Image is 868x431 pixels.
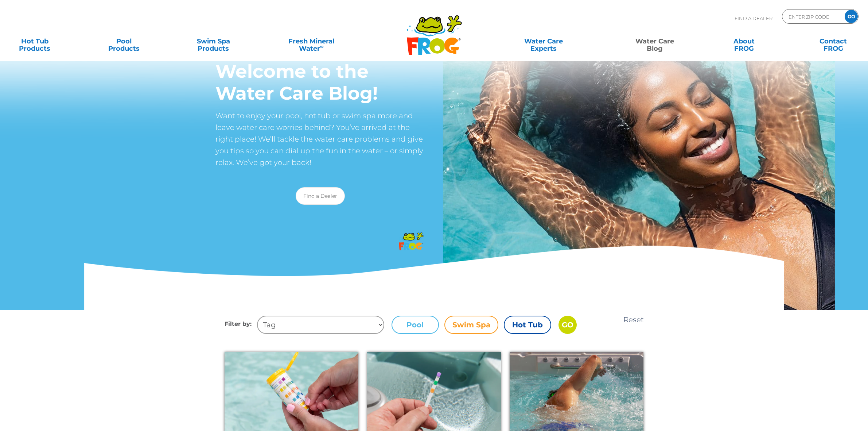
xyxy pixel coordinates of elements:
[444,316,498,334] label: Swim Spa
[788,11,837,22] input: Zip Code Form
[623,315,644,324] a: Reset
[504,316,551,334] label: Hot Tub
[845,10,858,23] input: GO
[709,34,779,49] a: AboutFROG
[392,316,439,334] label: Pool
[320,43,324,49] sup: ∞
[296,187,345,205] a: Find a Dealer
[558,316,577,334] input: GO
[225,316,257,334] h4: Filter by:
[735,9,772,27] p: Find A Dealer
[798,34,868,49] a: ContactFROG
[89,34,159,49] a: PoolProducts
[620,34,689,49] a: Water CareBlog
[179,34,248,49] a: Swim SpaProducts
[487,34,600,49] a: Water CareExperts
[268,34,355,49] a: Fresh MineralWater∞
